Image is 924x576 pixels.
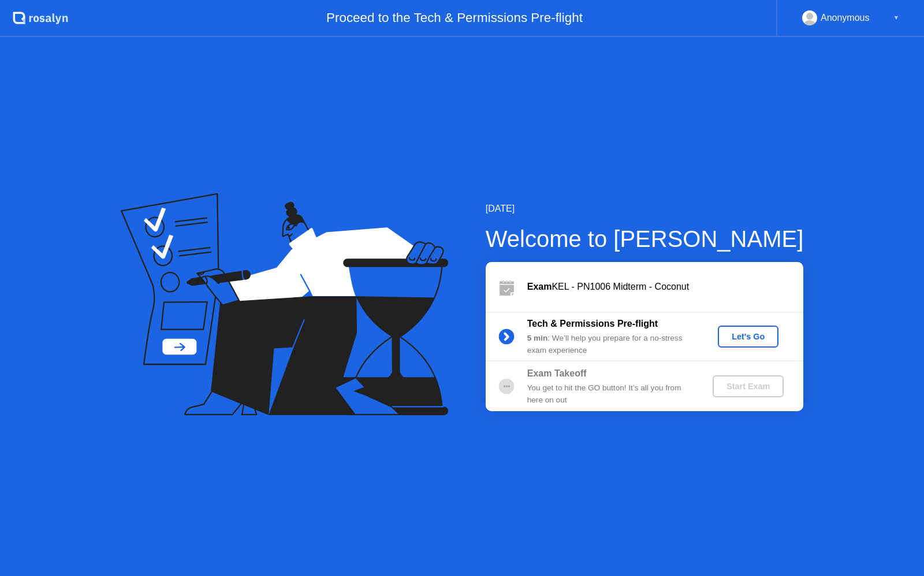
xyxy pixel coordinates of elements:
b: Exam Takeoff [527,368,587,378]
b: 5 min [527,334,548,342]
b: Tech & Permissions Pre-flight [527,319,658,328]
div: Anonymous [821,10,870,25]
div: Let's Go [722,332,774,341]
div: You get to hit the GO button! It’s all you from here on out [527,382,694,406]
div: Welcome to [PERSON_NAME] [486,221,804,256]
b: Exam [527,282,552,291]
div: ▼ [893,10,899,25]
div: Start Exam [717,382,779,391]
div: KEL - PN1006 Midterm - Coconut [527,280,803,294]
button: Let's Go [718,326,778,348]
div: [DATE] [486,202,804,216]
div: : We’ll help you prepare for a no-stress exam experience [527,333,694,356]
button: Start Exam [713,375,784,397]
